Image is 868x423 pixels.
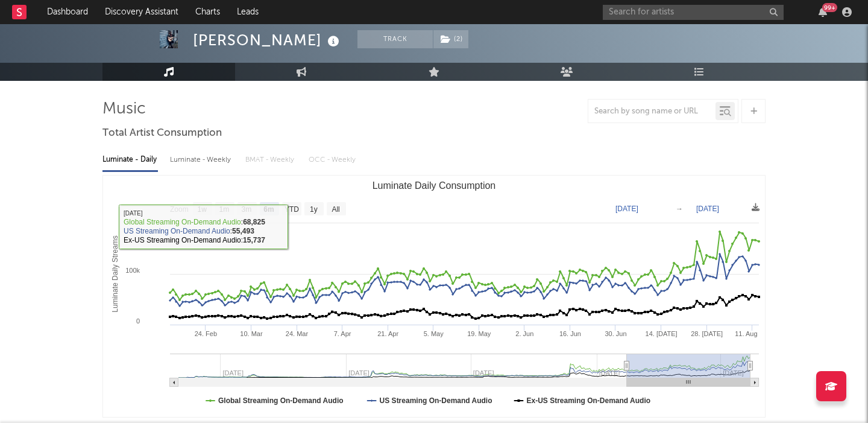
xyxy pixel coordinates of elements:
[170,205,189,214] text: Zoom
[696,205,719,213] text: [DATE]
[515,330,533,337] text: 2. Jun
[691,330,723,337] text: 28. [DATE]
[527,396,651,405] text: Ex-US Streaming On-Demand Audio
[380,396,492,405] text: US Streaming On-Demand Audio
[198,205,207,214] text: 1w
[373,180,496,191] text: Luminate Daily Consumption
[218,396,344,405] text: Global Streaming On-Demand Audio
[310,205,318,214] text: 1y
[102,150,158,170] div: Luminate - Daily
[735,330,757,337] text: 11. Aug
[240,330,263,337] text: 10. Mar
[170,150,233,170] div: Luminate - Weekly
[822,3,837,12] div: 99 +
[424,330,444,337] text: 5. May
[433,30,469,48] span: ( 2 )
[285,205,299,214] text: YTD
[334,330,351,337] text: 7. Apr
[193,30,342,50] div: [PERSON_NAME]
[242,205,252,214] text: 3m
[357,30,433,48] button: Track
[433,30,468,48] button: (2)
[819,7,827,17] button: 99+
[605,330,626,337] text: 30. Jun
[219,205,230,214] text: 1m
[377,330,398,337] text: 21. Apr
[125,267,140,274] text: 100k
[603,5,784,20] input: Search for artists
[467,330,491,337] text: 19. May
[615,205,638,213] text: [DATE]
[646,330,678,337] text: 14. [DATE]
[195,330,217,337] text: 24. Feb
[676,205,683,213] text: →
[102,126,222,141] span: Total Artist Consumption
[559,330,581,337] text: 16. Jun
[263,205,274,214] text: 6m
[332,205,339,214] text: All
[588,107,715,116] input: Search by song name or URL
[111,235,119,312] text: Luminate Daily Streams
[103,176,765,417] svg: Luminate Daily Consumption
[136,317,140,325] text: 0
[286,330,309,337] text: 24. Mar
